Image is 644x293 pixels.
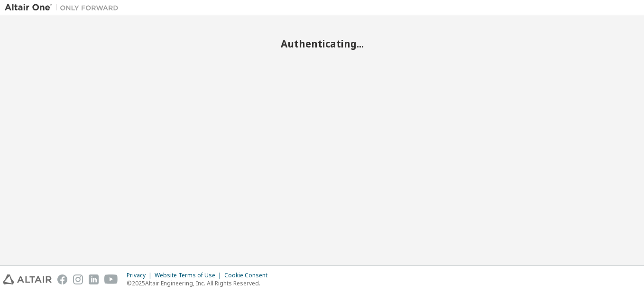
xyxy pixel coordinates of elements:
img: altair_logo.svg [3,274,52,284]
img: instagram.svg [73,274,83,284]
div: Privacy [127,272,155,279]
p: © 2025 Altair Engineering, Inc. All Rights Reserved. [127,279,273,287]
img: Altair One [5,3,123,12]
div: Cookie Consent [224,272,273,279]
img: linkedin.svg [89,274,99,284]
img: facebook.svg [57,274,67,284]
h2: Authenticating... [5,38,639,50]
img: youtube.svg [104,274,118,284]
div: Website Terms of Use [155,272,224,279]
